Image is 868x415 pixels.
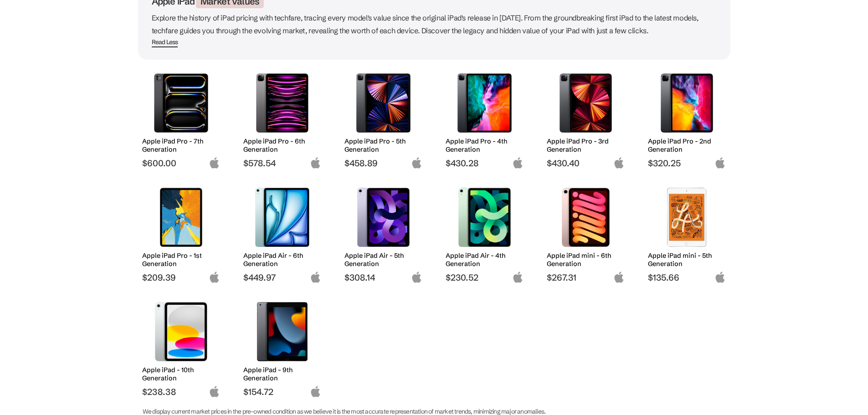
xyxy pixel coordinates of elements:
[138,183,225,283] a: Apple iPad Pro 1st Generation Apple iPad Pro - 1st Generation $209.39 apple-logo
[644,69,730,169] a: Apple iPad Pro 2nd Generation Apple iPad Pro - 2nd Generation $320.25 apple-logo
[152,38,178,46] div: Read Less
[239,183,326,283] a: Apple iPad Air 6th Generation Apple iPad Air - 6th Generation $449.97 apple-logo
[446,272,524,283] span: $230.52
[310,386,321,397] img: apple-logo
[547,251,625,268] h2: Apple iPad mini - 6th Generation
[547,137,625,154] h2: Apple iPad Pro - 3rd Generation
[250,73,314,133] img: Apple iPad Pro 6th Generation
[209,157,220,169] img: apple-logo
[442,183,528,283] a: Apple iPad Air 4th Generation Apple iPad Air - 4th Generation $230.52 apple-logo
[648,251,726,268] h2: Apple iPad mini - 5th Generation
[243,272,321,283] span: $449.97
[351,73,416,133] img: Apple iPad Pro 5th Generation
[554,188,618,247] img: Apple iPad mini 6th Generation
[446,251,524,268] h2: Apple iPad Air - 4th Generation
[142,158,220,169] span: $600.00
[243,366,321,382] h2: Apple iPad - 9th Generation
[714,272,726,283] img: apple-logo
[613,157,625,169] img: apple-logo
[243,137,321,154] h2: Apple iPad Pro - 6th Generation
[543,183,629,283] a: Apple iPad mini 6th Generation Apple iPad mini - 6th Generation $267.31 apple-logo
[452,188,517,247] img: Apple iPad Air 4th Generation
[411,157,422,169] img: apple-logo
[310,157,321,169] img: apple-logo
[239,297,326,397] a: Apple iPad (9th Generation) Apple iPad - 9th Generation $154.72 apple-logo
[149,302,213,361] img: Apple iPad (10th Generation)
[648,158,726,169] span: $320.25
[243,251,321,268] h2: Apple iPad Air - 6th Generation
[344,158,422,169] span: $458.89
[344,251,422,268] h2: Apple iPad Air - 5th Generation
[714,157,726,169] img: apple-logo
[243,158,321,169] span: $578.54
[648,137,726,154] h2: Apple iPad Pro - 2nd Generation
[547,158,625,169] span: $430.40
[446,158,524,169] span: $430.28
[411,272,422,283] img: apple-logo
[512,272,524,283] img: apple-logo
[138,69,225,169] a: Apple iPad Pro 7th Generation Apple iPad Pro - 7th Generation $600.00 apple-logo
[250,188,314,247] img: Apple iPad Air 6th Generation
[250,302,314,361] img: Apple iPad (9th Generation)
[452,73,517,133] img: Apple iPad Pro 4th Generation
[310,272,321,283] img: apple-logo
[344,137,422,154] h2: Apple iPad Pro - 5th Generation
[655,188,719,247] img: Apple iPad mini 5th Generation
[340,69,427,169] a: Apple iPad Pro 5th Generation Apple iPad Pro - 5th Generation $458.89 apple-logo
[152,38,178,47] span: Read Less
[138,297,225,397] a: Apple iPad (10th Generation) Apple iPad - 10th Generation $238.38 apple-logo
[149,188,213,247] img: Apple iPad Pro 1st Generation
[648,272,726,283] span: $135.66
[547,272,625,283] span: $267.31
[209,272,220,283] img: apple-logo
[142,272,220,283] span: $209.39
[239,69,326,169] a: Apple iPad Pro 6th Generation Apple iPad Pro - 6th Generation $578.54 apple-logo
[351,188,416,247] img: Apple iPad Air 5th Generation
[142,137,220,154] h2: Apple iPad Pro - 7th Generation
[613,272,625,283] img: apple-logo
[142,386,220,397] span: $238.38
[655,73,719,133] img: Apple iPad Pro 2nd Generation
[142,251,220,268] h2: Apple iPad Pro - 1st Generation
[149,73,213,133] img: Apple iPad Pro 7th Generation
[243,386,321,397] span: $154.72
[446,137,524,154] h2: Apple iPad Pro - 4th Generation
[344,272,422,283] span: $308.14
[512,157,524,169] img: apple-logo
[142,366,220,382] h2: Apple iPad - 10th Generation
[209,386,220,397] img: apple-logo
[644,183,730,283] a: Apple iPad mini 5th Generation Apple iPad mini - 5th Generation $135.66 apple-logo
[554,73,618,133] img: Apple iPad Pro 3rd Generation
[340,183,427,283] a: Apple iPad Air 5th Generation Apple iPad Air - 5th Generation $308.14 apple-logo
[152,13,699,35] span: From the groundbreaking first iPad to the latest models, techfare guides you through the evolving...
[442,69,528,169] a: Apple iPad Pro 4th Generation Apple iPad Pro - 4th Generation $430.28 apple-logo
[152,11,717,37] p: Explore the history of iPad pricing with techfare, tracing every model's value since the original...
[543,69,629,169] a: Apple iPad Pro 3rd Generation Apple iPad Pro - 3rd Generation $430.40 apple-logo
